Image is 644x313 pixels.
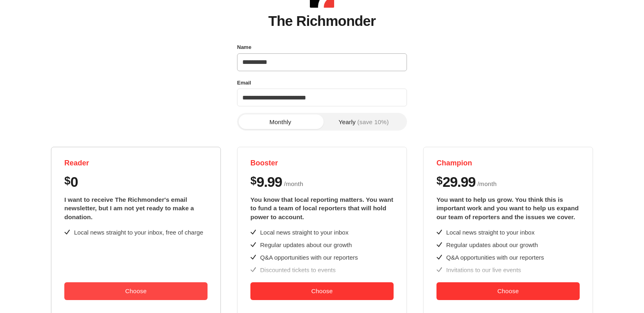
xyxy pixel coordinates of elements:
span: 0 [70,175,78,189]
button: Yearly(save 10%) [322,114,405,129]
div: I want to receive The Richmonder's email newsletter, but I am not yet ready to make a donation. [64,195,208,222]
button: Choose [250,282,394,300]
span: $ [436,175,443,187]
label: Email [237,78,251,88]
div: Regular updates about our growth [260,241,352,249]
div: Local news straight to your inbox [446,228,534,237]
div: Local news straight to your inbox [260,228,348,237]
div: You want to help us grow. You think this is important work and you want to help us expand our tea... [436,195,580,222]
input: Name [237,53,407,71]
span: 9.99 [256,175,282,189]
div: Q&A opportunities with our reporters [446,253,544,262]
div: Regular updates about our growth [446,241,538,249]
div: You know that local reporting matters. You want to fund a team of local reporters that will hold ... [250,195,394,222]
span: 29.99 [443,175,475,189]
span: $ [64,175,70,187]
h4: Booster [250,159,394,168]
button: Monthly [239,114,322,129]
div: Q&A opportunities with our reporters [260,253,358,262]
button: Choose [64,282,208,300]
h4: Reader [64,159,208,168]
label: Name [237,42,251,53]
h1: The Richmonder [268,13,375,29]
input: Email [237,89,407,106]
span: $ [250,175,256,187]
button: Choose [436,282,580,300]
span: / month [284,179,303,189]
div: Local news straight to your inbox, free of charge [74,228,203,237]
span: / month [477,179,497,189]
span: (save 10%) [357,119,389,125]
h4: Champion [436,159,580,168]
